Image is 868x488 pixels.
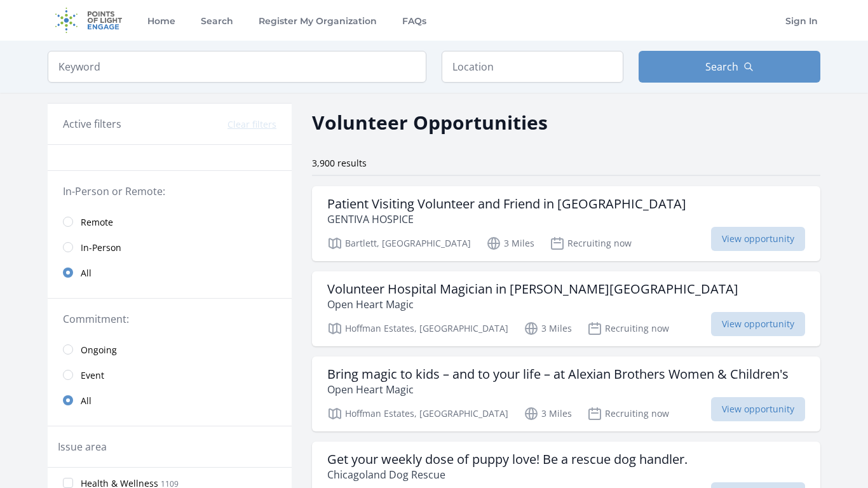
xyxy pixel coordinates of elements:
span: View opportunity [711,312,805,336]
a: In-Person [48,234,292,260]
p: Open Heart Magic [327,297,738,312]
span: Remote [81,216,113,229]
p: Open Heart Magic [327,382,789,397]
a: Event [48,362,292,388]
p: GENTIVA HOSPICE [327,212,686,227]
p: 3 Miles [524,321,572,336]
a: Patient Visiting Volunteer and Friend in [GEOGRAPHIC_DATA] GENTIVA HOSPICE Bartlett, [GEOGRAPHIC_... [312,186,820,261]
h3: Active filters [63,116,121,132]
h3: Volunteer Hospital Magician in [PERSON_NAME][GEOGRAPHIC_DATA] [327,281,738,297]
legend: Issue area [58,439,107,454]
p: Hoffman Estates, [GEOGRAPHIC_DATA] [327,406,508,421]
span: Ongoing [81,344,117,356]
p: Recruiting now [587,321,669,336]
span: Search [705,59,738,74]
p: Chicagoland Dog Rescue [327,467,688,482]
span: Event [81,369,104,382]
p: Hoffman Estates, [GEOGRAPHIC_DATA] [327,321,508,336]
button: Search [639,51,820,83]
span: In-Person [81,241,121,254]
h2: Volunteer Opportunities [312,108,548,137]
legend: In-Person or Remote: [63,184,276,199]
a: All [48,260,292,285]
span: View opportunity [711,227,805,251]
p: Recruiting now [550,236,632,251]
span: All [81,395,92,407]
input: Keyword [48,51,426,83]
span: View opportunity [711,397,805,421]
a: Ongoing [48,337,292,362]
input: Location [442,51,623,83]
a: Remote [48,209,292,234]
p: Recruiting now [587,406,669,421]
span: 3,900 results [312,157,367,169]
input: Health & Wellness 1109 [63,478,73,488]
h3: Get your weekly dose of puppy love! Be a rescue dog handler. [327,452,688,467]
span: All [81,267,92,280]
a: Bring magic to kids – and to your life – at Alexian Brothers Women & Children's Open Heart Magic ... [312,356,820,431]
h3: Bring magic to kids – and to your life – at Alexian Brothers Women & Children's [327,367,789,382]
a: All [48,388,292,413]
legend: Commitment: [63,311,276,327]
p: 3 Miles [486,236,534,251]
p: 3 Miles [524,406,572,421]
h3: Patient Visiting Volunteer and Friend in [GEOGRAPHIC_DATA] [327,196,686,212]
a: Volunteer Hospital Magician in [PERSON_NAME][GEOGRAPHIC_DATA] Open Heart Magic Hoffman Estates, [... [312,271,820,346]
button: Clear filters [227,118,276,131]
p: Bartlett, [GEOGRAPHIC_DATA] [327,236,471,251]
